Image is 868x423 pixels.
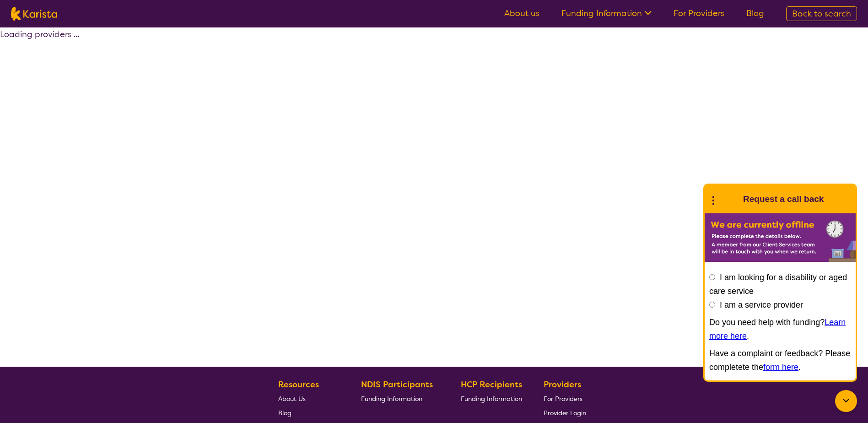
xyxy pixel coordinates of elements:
span: Provider Login [544,409,586,417]
p: Do you need help with funding? . [709,315,851,343]
b: HCP Recipients [461,379,522,390]
a: For Providers [544,391,586,406]
span: Funding Information [461,395,522,403]
a: Funding Information [361,391,440,406]
img: Karista logo [11,7,57,21]
a: form here [763,363,798,372]
a: Provider Login [544,406,586,420]
a: Blog [278,406,340,420]
a: For Providers [674,8,724,19]
a: Funding Information [561,8,652,19]
span: Blog [278,409,291,417]
a: Back to search [786,6,857,21]
a: About Us [278,391,340,406]
label: I am a service provider [720,300,803,309]
span: Back to search [792,8,851,19]
b: NDIS Participants [361,379,433,390]
a: Blog [746,8,764,19]
b: Resources [278,379,319,390]
p: Have a complaint or feedback? Please completete the . [709,347,851,374]
span: Funding Information [361,395,422,403]
img: Karista offline chat form to request call back [705,213,856,262]
b: Providers [544,379,581,390]
span: About Us [278,395,306,403]
a: Funding Information [461,391,522,406]
img: Karista [719,190,738,208]
span: For Providers [544,395,582,403]
a: About us [504,8,539,19]
h1: Request a call back [743,192,824,206]
label: I am looking for a disability or aged care service [709,273,847,296]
